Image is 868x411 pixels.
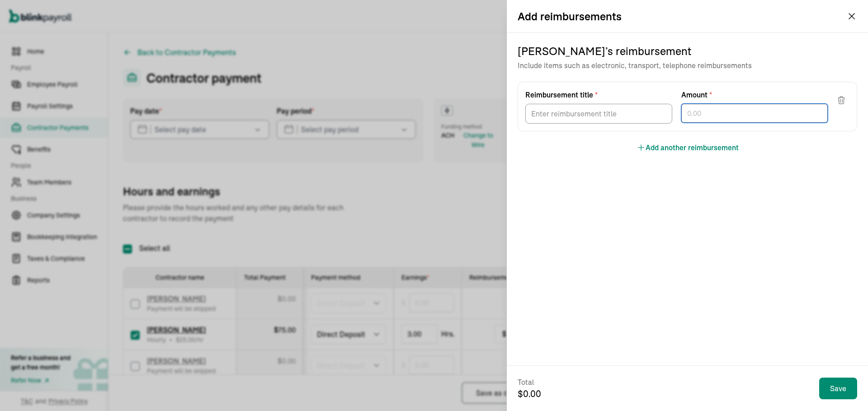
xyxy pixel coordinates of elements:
button: Add another reimbursement [637,142,739,153]
input: Reimbursement title [525,104,672,124]
span: $ [518,388,541,400]
span: [PERSON_NAME] [518,44,605,58]
p: Include items such as electronic, transport, telephone reimbursements [518,60,857,71]
input: 0.00 [681,104,828,123]
span: Total [518,377,541,388]
span: 0.00 [523,388,541,399]
label: Amount [681,89,828,100]
button: Save [819,378,857,399]
h2: Add reimbursements [518,9,622,23]
label: Reimbursement title [525,89,672,100]
h4: ’s reimbursement [518,44,857,58]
